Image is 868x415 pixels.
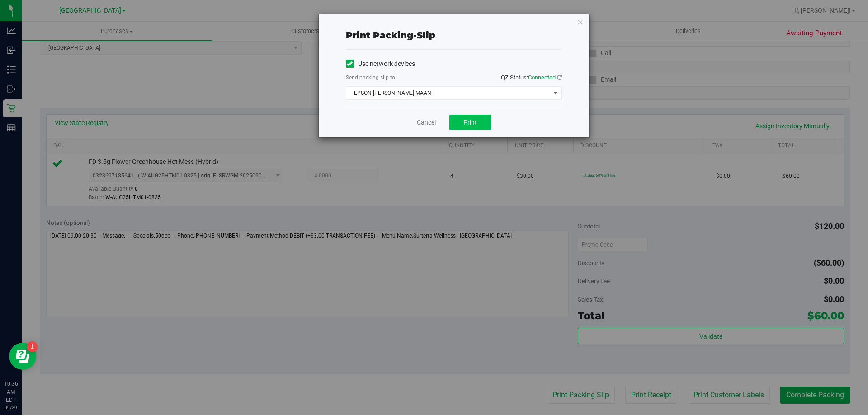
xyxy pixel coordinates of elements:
span: Print packing-slip [346,30,435,41]
a: Cancel [417,118,436,127]
label: Use network devices [346,59,415,69]
span: EPSON-[PERSON_NAME]-MAAN [346,87,550,99]
label: Send packing-slip to: [346,74,396,82]
span: QZ Status: [501,74,562,81]
span: Connected [528,74,556,81]
iframe: Resource center [9,343,36,370]
span: Print [463,119,477,126]
span: select [550,87,561,99]
button: Print [449,115,491,130]
iframe: Resource center unread badge [27,341,38,352]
